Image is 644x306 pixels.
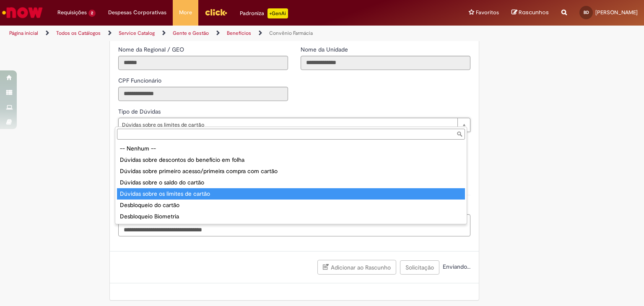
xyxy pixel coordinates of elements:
[117,143,465,154] div: -- Nenhum --
[117,177,465,188] div: Dúvidas sobre o saldo do cartão
[115,141,467,224] ul: Tipo de Dúvidas
[117,166,465,177] div: Dúvidas sobre primeiro acesso/primeira compra com cartão
[117,211,465,222] div: Desbloqueio Biometria
[117,200,465,211] div: Desbloqueio do cartão
[117,154,465,166] div: Dúvidas sobre descontos do benefício em folha
[117,188,465,200] div: Dúvidas sobre os limites de cartão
